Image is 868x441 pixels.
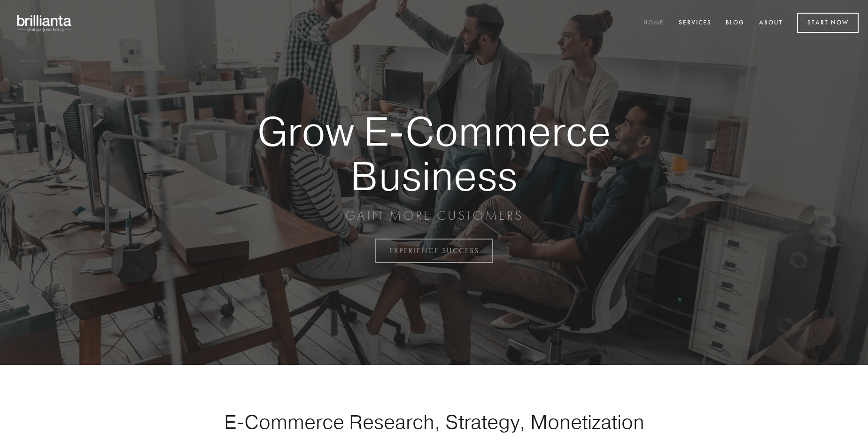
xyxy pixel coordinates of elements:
img: brillianta - research, strategy, marketing [9,9,80,37]
a: Start Now [797,13,859,33]
a: About [753,15,789,31]
strong: Grow E-Commerce Business [225,109,643,198]
a: EXPERIENCE SUCCESS [375,239,493,263]
a: Blog [720,15,751,31]
p: GAIN MORE CUSTOMERS [225,207,643,224]
a: Home [637,15,670,31]
h1: E-Commerce Research, Strategy, Monetization [194,410,674,433]
a: Services [673,15,718,31]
